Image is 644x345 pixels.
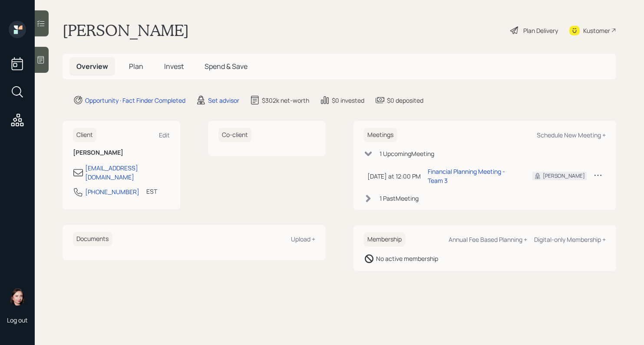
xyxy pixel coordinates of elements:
[73,149,170,156] h6: [PERSON_NAME]
[85,96,185,105] div: Opportunity · Fact Finder Completed
[543,172,585,180] div: [PERSON_NAME]
[428,167,519,185] div: Financial Planning Meeting - Team 3
[205,62,248,71] span: Spend & Save
[364,232,405,247] h6: Membership
[380,194,419,203] div: 1 Past Meeting
[218,128,251,142] h6: Co-client
[449,235,527,244] div: Annual Fee Based Planning +
[291,235,315,243] div: Upload +
[387,96,423,105] div: $0 deposited
[63,21,189,40] h1: [PERSON_NAME]
[159,131,170,139] div: Edit
[73,128,96,142] h6: Client
[376,254,438,263] div: No active membership
[85,187,139,196] div: [PHONE_NUMBER]
[537,131,606,139] div: Schedule New Meeting +
[262,96,309,105] div: $302k net-worth
[208,96,239,105] div: Set advisor
[129,62,143,71] span: Plan
[9,288,26,306] img: aleksandra-headshot.png
[583,26,610,35] div: Kustomer
[364,128,397,142] h6: Meetings
[73,232,112,246] h6: Documents
[332,96,364,105] div: $0 invested
[85,163,170,182] div: [EMAIL_ADDRESS][DOMAIN_NAME]
[523,26,558,35] div: Plan Delivery
[7,316,28,324] div: Log out
[146,187,157,196] div: EST
[534,235,606,244] div: Digital-only Membership +
[380,149,434,158] div: 1 Upcoming Meeting
[76,62,108,71] span: Overview
[164,62,184,71] span: Invest
[367,172,421,181] div: [DATE] at 12:00 PM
